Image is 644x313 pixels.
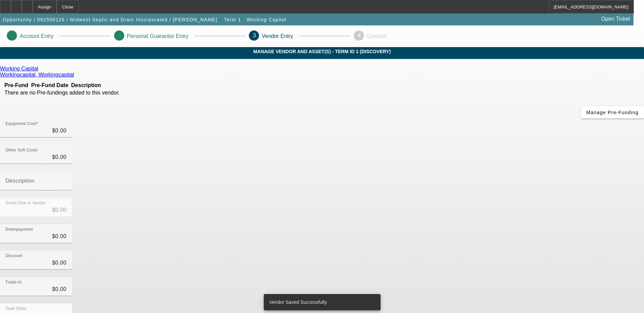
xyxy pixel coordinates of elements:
td: There are no Pre-fundings added to this vendor. [4,89,169,96]
a: Open Ticket [599,13,633,25]
mat-label: Description [5,178,35,184]
mat-label: Other Soft Costs [5,148,38,152]
mat-label: Trade-In [5,280,22,285]
span: MANAGE VENDOR AND ASSET(S) - Term ID 1 (Discovery) [5,49,639,54]
span: Working Capital [246,17,286,22]
button: Manage Pre-Funding [581,106,644,119]
mat-label: Downpayment [5,227,33,232]
div: Vendor Saved Successfully. [264,294,378,310]
button: Term 1 [222,14,243,26]
span: 4 [358,33,361,38]
th: Description [71,82,169,89]
button: Working Capital [245,14,288,26]
span: Opportunity / 092500126 / Midwest Septic and Drain Incorporated / [PERSON_NAME] [3,17,218,22]
p: Personal Guarantor Entry [127,33,188,39]
p: Vendor Entry [262,33,293,39]
mat-label: Total Other [5,307,27,311]
th: Pre-Fund [4,82,29,89]
span: Manage Pre-Funding [586,110,639,115]
mat-label: Gross Due to Vendor [5,201,46,205]
mat-label: Discount [5,254,22,258]
th: Pre-Fund Date [29,82,70,89]
span: 3 [253,33,256,38]
p: Account Entry [20,33,54,39]
mat-label: Equipment Cost [5,122,36,126]
span: Term 1 [224,17,241,22]
p: Compile [367,33,387,39]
